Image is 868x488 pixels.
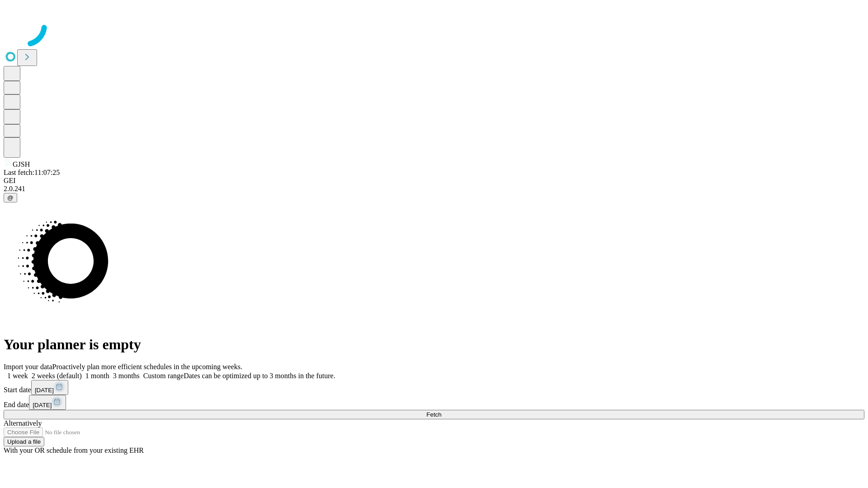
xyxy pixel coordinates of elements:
[4,437,44,446] button: Upload a file
[4,193,17,202] button: @
[4,185,864,193] div: 2.0.241
[31,380,68,395] button: [DATE]
[13,160,30,168] span: GJSH
[7,372,28,380] span: 1 week
[4,169,60,176] span: Last fetch: 11:07:25
[7,194,14,201] span: @
[85,372,109,380] span: 1 month
[4,395,864,410] div: End date
[29,395,66,410] button: [DATE]
[113,372,140,380] span: 3 months
[4,336,864,353] h1: Your planner is empty
[143,372,184,380] span: Custom range
[4,419,42,427] span: Alternatively
[35,387,54,394] span: [DATE]
[52,363,242,371] span: Proactively plan more efficient schedules in the upcoming weeks.
[184,372,335,380] span: Dates can be optimized up to 3 months in the future.
[4,410,864,419] button: Fetch
[4,363,52,371] span: Import your data
[32,372,82,380] span: 2 weeks (default)
[33,402,52,408] span: [DATE]
[4,446,144,454] span: With your OR schedule from your existing EHR
[4,177,864,185] div: GEI
[4,380,864,395] div: Start date
[426,411,441,418] span: Fetch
